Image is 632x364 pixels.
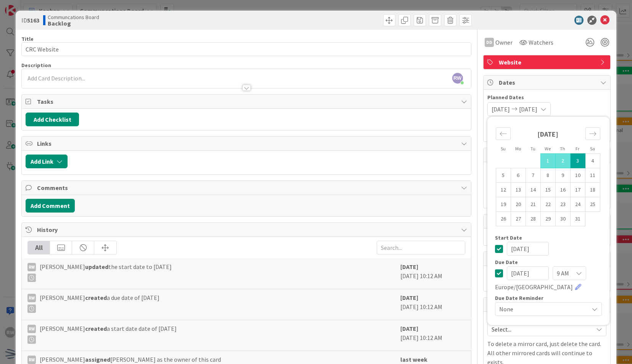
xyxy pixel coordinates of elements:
[400,324,465,347] div: [DATE] 10:12 AM
[511,197,526,212] td: Choose Monday, 10/20/2025 12:00 PM as your check-in date. It’s available.
[21,35,34,42] label: Title
[555,154,570,168] td: Selected. Thursday, 10/02/2025 12:00 PM
[27,16,39,24] b: 5163
[495,295,543,301] span: Due Date Reminder
[511,183,526,197] td: Choose Monday, 10/13/2025 12:00 PM as your check-in date. It’s available.
[530,146,535,151] small: Tu
[85,356,110,363] b: assigned
[570,154,585,168] td: Selected as end date. Friday, 10/03/2025 12:00 PM
[492,324,589,335] span: Select...
[496,197,511,212] td: Choose Sunday, 10/19/2025 12:00 PM as your check-in date. It’s available.
[85,294,107,301] b: created
[495,38,513,47] span: Owner
[540,212,555,226] td: Choose Wednesday, 10/29/2025 12:00 PM as your check-in date. It’s available.
[496,183,511,197] td: Choose Sunday, 10/12/2025 12:00 PM as your check-in date. It’s available.
[496,127,511,140] div: Move backward to switch to the previous month.
[526,212,540,226] td: Choose Tuesday, 10/28/2025 12:00 PM as your check-in date. It’s available.
[85,263,108,271] b: updated
[499,78,597,87] span: Dates
[540,154,555,168] td: Selected. Wednesday, 10/01/2025 12:00 PM
[499,58,597,67] span: Website
[400,262,465,285] div: [DATE] 10:12 AM
[487,93,606,101] span: Planned Dates
[555,183,570,197] td: Choose Thursday, 10/16/2025 12:00 PM as your check-in date. It’s available.
[555,168,570,183] td: Choose Thursday, 10/09/2025 12:00 PM as your check-in date. It’s available.
[487,121,609,235] div: Calendar
[40,293,160,313] span: [PERSON_NAME] a due date of [DATE]
[37,183,457,192] span: Comments
[570,212,585,226] td: Choose Friday, 10/31/2025 12:00 PM as your check-in date. It’s available.
[21,42,471,56] input: type card name here...
[529,38,553,47] span: Watchers
[495,282,573,292] span: Europe/[GEOGRAPHIC_DATA]
[501,146,506,151] small: Su
[585,154,600,168] td: Choose Saturday, 10/04/2025 12:00 PM as your check-in date. It’s available.
[48,20,99,26] b: Backlog
[27,356,36,364] div: RW
[21,16,39,25] span: ID
[585,183,600,197] td: Choose Saturday, 10/18/2025 12:00 PM as your check-in date. It’s available.
[585,197,600,212] td: Choose Saturday, 10/25/2025 12:00 PM as your check-in date. It’s available.
[511,212,526,226] td: Choose Monday, 10/27/2025 12:00 PM as your check-in date. It’s available.
[585,168,600,183] td: Choose Saturday, 10/11/2025 12:00 PM as your check-in date. It’s available.
[545,146,551,151] small: We
[537,130,558,139] strong: [DATE]
[540,168,555,183] td: Choose Wednesday, 10/08/2025 12:00 PM as your check-in date. It’s available.
[400,263,418,271] b: [DATE]
[540,183,555,197] td: Choose Wednesday, 10/15/2025 12:00 PM as your check-in date. It’s available.
[511,168,526,183] td: Choose Monday, 10/06/2025 12:00 PM as your check-in date. It’s available.
[519,105,537,114] span: [DATE]
[515,146,521,151] small: Mo
[27,263,36,271] div: RW
[485,38,494,47] div: DD
[40,262,172,282] span: [PERSON_NAME] the start date to [DATE]
[27,294,36,302] div: RW
[560,146,565,151] small: Th
[400,294,418,301] b: [DATE]
[400,325,418,332] b: [DATE]
[37,225,457,234] span: History
[492,105,510,114] span: [DATE]
[28,241,50,254] div: All
[555,212,570,226] td: Choose Thursday, 10/30/2025 12:00 PM as your check-in date. It’s available.
[37,139,457,148] span: Links
[496,212,511,226] td: Choose Sunday, 10/26/2025 12:00 PM as your check-in date. It’s available.
[590,146,595,151] small: Sa
[26,113,79,126] button: Add Checklist
[21,62,51,69] span: Description
[570,168,585,183] td: Choose Friday, 10/10/2025 12:00 PM as your check-in date. It’s available.
[570,183,585,197] td: Choose Friday, 10/17/2025 12:00 PM as your check-in date. It’s available.
[26,199,75,213] button: Add Comment
[585,127,600,140] div: Move forward to switch to the next month.
[27,325,36,333] div: RW
[507,266,549,280] input: MM/DD/YYYY
[48,14,99,20] span: Communcations Board
[452,73,463,84] span: RW
[540,197,555,212] td: Choose Wednesday, 10/22/2025 12:00 PM as your check-in date. It’s available.
[526,168,540,183] td: Choose Tuesday, 10/07/2025 12:00 PM as your check-in date. It’s available.
[507,242,549,256] input: MM/DD/YYYY
[570,197,585,212] td: Choose Friday, 10/24/2025 12:00 PM as your check-in date. It’s available.
[576,146,579,151] small: Fr
[400,293,465,316] div: [DATE] 10:12 AM
[400,356,427,363] b: last week
[526,197,540,212] td: Choose Tuesday, 10/21/2025 12:00 PM as your check-in date. It’s available.
[377,241,465,254] input: Search...
[26,155,68,168] button: Add Link
[557,268,569,279] span: 9 AM
[495,259,518,265] span: Due Date
[495,235,522,240] span: Start Date
[37,97,457,106] span: Tasks
[526,183,540,197] td: Choose Tuesday, 10/14/2025 12:00 PM as your check-in date. It’s available.
[555,197,570,212] td: Choose Thursday, 10/23/2025 12:00 PM as your check-in date. It’s available.
[85,325,107,332] b: created
[40,324,177,344] span: [PERSON_NAME] a start date date of [DATE]
[499,304,585,314] span: None
[496,168,511,183] td: Choose Sunday, 10/05/2025 12:00 PM as your check-in date. It’s available.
